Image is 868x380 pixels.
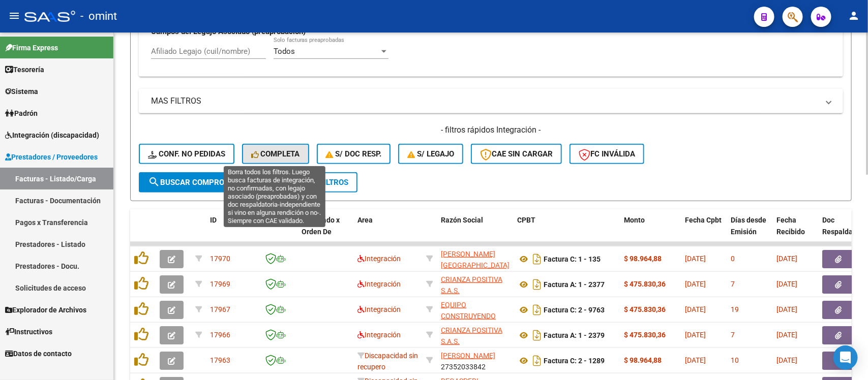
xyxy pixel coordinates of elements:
span: [DATE] [776,255,797,263]
span: Instructivos [5,326,52,337]
span: 17967 [210,305,230,313]
span: [PERSON_NAME] [441,352,495,360]
div: 30716266903 [441,325,509,346]
strong: Factura A: 1 - 2379 [544,331,605,339]
span: - omint [80,5,117,27]
span: CRIANZA POSITIVA S.A.S. [441,326,502,346]
span: Sistema [5,86,38,97]
strong: Factura A: 1 - 2377 [544,280,605,289]
span: CRIANZA POSITIVA S.A.S. [441,275,502,295]
span: [DATE] [685,255,706,263]
span: CAE [261,216,274,224]
span: Tesorería [5,64,44,75]
mat-icon: menu [8,10,20,22]
span: Integración [357,331,401,339]
span: Todos [274,47,295,56]
span: [DATE] [685,280,706,288]
span: [DATE] [685,331,706,339]
span: ID [210,216,217,224]
span: [DATE] [776,356,797,364]
strong: $ 98.964,88 [624,255,662,263]
span: Discapacidad sin recupero [357,352,418,371]
button: Completa [242,144,309,164]
button: Conf. no pedidas [139,144,234,164]
i: Descargar documento [530,276,544,293]
span: 0 [731,255,735,263]
span: Monto [624,216,645,224]
div: 27352033842 [441,350,509,371]
span: Razón Social [441,216,483,224]
strong: $ 475.830,36 [624,280,666,288]
span: 17970 [210,255,230,263]
button: FC Inválida [570,144,644,164]
span: [DATE] [776,331,797,339]
span: Prestadores / Proveedores [5,151,98,163]
strong: Factura C: 2 - 9763 [544,306,605,314]
mat-icon: delete [275,176,287,188]
span: [DATE] [776,280,797,288]
span: [DATE] [685,356,706,364]
span: CPBT [517,216,535,224]
div: 30716342855 [441,299,509,321]
span: Integración [357,305,401,313]
span: Padrón [5,108,38,119]
datatable-header-cell: CPBT [513,209,620,254]
button: Buscar Comprobante [139,172,258,193]
strong: Factura C: 1 - 135 [544,255,601,263]
span: 7 [731,331,735,339]
span: Datos de contacto [5,348,72,359]
i: Descargar documento [530,327,544,343]
span: [DATE] [685,305,706,313]
datatable-header-cell: Días desde Emisión [727,209,772,254]
div: 23411659534 [441,248,509,270]
datatable-header-cell: Fecha Recibido [772,209,818,254]
datatable-header-cell: ID [206,209,257,254]
span: Integración [357,280,401,288]
i: Descargar documento [530,353,544,369]
button: S/ Doc Resp. [317,144,391,164]
strong: $ 475.830,36 [624,331,666,339]
span: Integración [357,255,401,263]
span: 17963 [210,356,230,364]
datatable-header-cell: Fecha Cpbt [681,209,727,254]
h4: - filtros rápidos Integración - [139,124,843,136]
datatable-header-cell: Razón Social [437,209,513,254]
span: 17969 [210,280,230,288]
button: CAE SIN CARGAR [471,144,562,164]
span: 7 [731,280,735,288]
mat-expansion-panel-header: MAS FILTROS [139,89,843,113]
button: Borrar Filtros [266,172,357,193]
span: Facturado x Orden De [302,216,340,236]
span: [DATE] [776,305,797,313]
strong: $ 475.830,36 [624,305,666,313]
span: Fecha Cpbt [685,216,722,224]
span: FC Inválida [579,149,635,159]
span: Días desde Emisión [731,216,766,236]
span: 10 [731,356,739,364]
span: Area [357,216,373,224]
span: Conf. no pedidas [148,149,225,159]
span: Doc Respaldatoria [822,216,868,236]
span: Fecha Recibido [776,216,805,236]
button: S/ legajo [398,144,463,164]
span: Integración (discapacidad) [5,130,99,141]
mat-icon: search [148,176,160,188]
span: CAE SIN CARGAR [480,149,553,159]
span: Explorador de Archivos [5,304,86,315]
i: Descargar documento [530,251,544,267]
span: Buscar Comprobante [148,178,249,187]
span: 19 [731,305,739,313]
span: Firma Express [5,42,58,53]
datatable-header-cell: Area [353,209,422,254]
i: Descargar documento [530,302,544,318]
span: Completa [251,149,300,159]
mat-icon: person [848,10,860,22]
datatable-header-cell: CAE [257,209,297,254]
strong: Factura C: 2 - 1289 [544,357,605,365]
span: 17966 [210,331,230,339]
span: [PERSON_NAME][GEOGRAPHIC_DATA] [441,250,510,270]
span: S/ legajo [407,149,454,159]
span: EQUIPO CONSTRUYENDO S.R.L. [441,301,496,332]
strong: $ 98.964,88 [624,356,662,364]
div: Open Intercom Messenger [833,345,858,370]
